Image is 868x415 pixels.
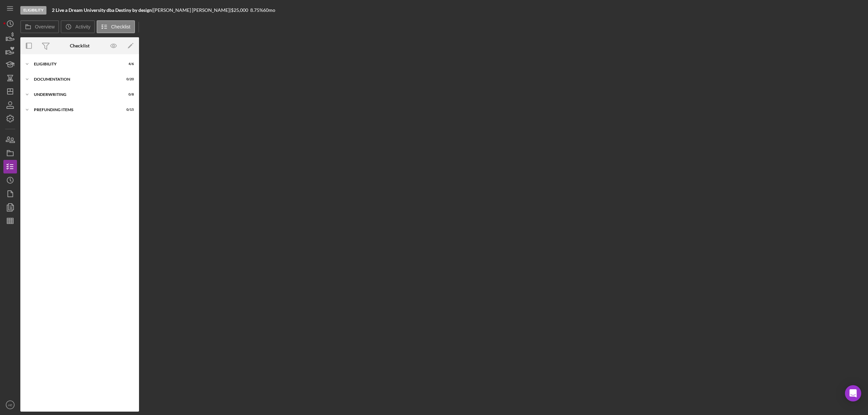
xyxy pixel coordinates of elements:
[3,398,17,412] button: AE
[263,7,275,13] div: 60 mo
[8,403,13,407] text: AE
[52,7,152,13] b: 2 Live a Dream University dba Destiny by design
[61,20,95,33] button: Activity
[97,20,135,33] button: Checklist
[153,7,231,13] div: [PERSON_NAME] [PERSON_NAME] |
[34,62,117,66] div: Eligibility
[20,20,59,33] button: Overview
[34,108,117,112] div: Prefunding Items
[35,24,55,29] label: Overview
[122,108,134,112] div: 0 / 15
[75,24,90,29] label: Activity
[231,7,248,13] span: $25,000
[70,43,90,48] div: Checklist
[845,385,861,401] div: Open Intercom Messenger
[34,92,117,97] div: Underwriting
[52,7,153,13] div: |
[111,24,131,29] label: Checklist
[20,6,46,15] div: Eligibility
[250,7,263,13] div: 8.75 %
[122,62,134,66] div: 4 / 6
[122,92,134,97] div: 0 / 8
[122,77,134,81] div: 0 / 20
[34,77,117,81] div: Documentation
